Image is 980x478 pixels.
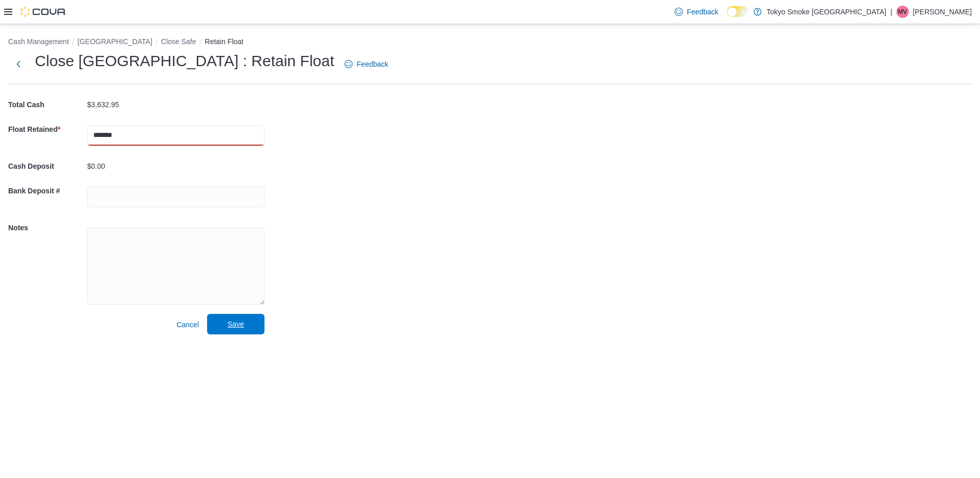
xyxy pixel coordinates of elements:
[161,37,196,46] button: Close Safe
[8,119,85,140] h5: Float Retained
[767,6,887,18] p: Tokyo Smoke [GEOGRAPHIC_DATA]
[87,162,105,170] p: $0.00
[207,314,264,334] button: Save
[176,320,199,330] span: Cancel
[8,94,85,115] h5: Total Cash
[21,7,67,17] img: Cova
[77,37,152,46] button: [GEOGRAPHIC_DATA]
[87,101,119,109] p: $3,632.95
[8,217,85,238] h5: Notes
[896,6,909,18] div: Mario Vitali
[8,156,85,176] h5: Cash Deposit
[8,36,972,49] nav: An example of EuiBreadcrumbs
[8,181,85,201] h5: Bank Deposit #
[8,37,69,46] button: Cash Management
[340,54,392,74] a: Feedback
[687,7,718,17] span: Feedback
[898,6,907,18] span: MV
[890,6,892,18] p: |
[228,319,244,329] span: Save
[8,54,29,74] button: Next
[670,2,722,22] a: Feedback
[913,6,972,18] p: [PERSON_NAME]
[727,6,748,17] input: Dark Mode
[35,51,334,71] h1: Close [GEOGRAPHIC_DATA] : Retain Float
[172,314,203,335] button: Cancel
[205,37,243,46] button: Retain Float
[357,59,388,69] span: Feedback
